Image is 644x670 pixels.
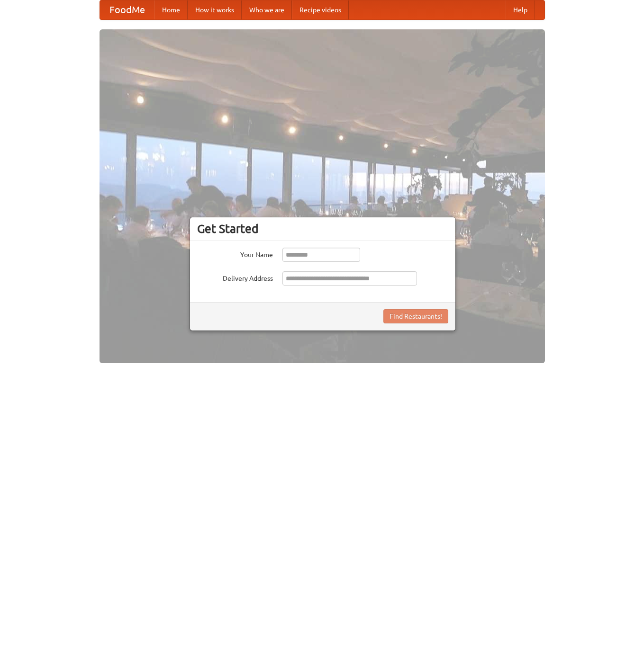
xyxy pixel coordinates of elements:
[197,222,448,236] h3: Get Started
[242,0,292,19] a: Who we are
[188,0,242,19] a: How it works
[506,0,535,19] a: Help
[197,248,273,259] label: Your Name
[383,309,448,323] button: Find Restaurants!
[197,271,273,283] label: Delivery Address
[292,0,349,19] a: Recipe videos
[154,0,188,19] a: Home
[100,0,154,19] a: FoodMe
